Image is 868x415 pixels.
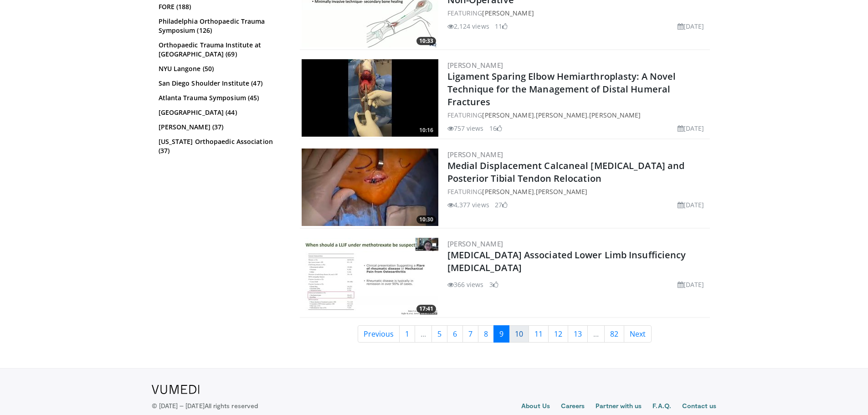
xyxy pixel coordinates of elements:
[302,59,438,137] a: 10:16
[447,159,685,184] a: Medial Displacement Calcaneal [MEDICAL_DATA] and Posterior Tibial Tendon Relocation
[300,325,710,343] nav: Search results pages
[447,8,708,18] div: FEATURING
[416,215,436,224] span: 10:30
[302,59,438,137] img: 414cddbb-9b52-4da4-acc6-c447d2b45451.300x170_q85_crop-smart_upscale.jpg
[205,402,258,410] span: All rights reserved
[493,325,509,343] a: 9
[302,149,438,226] img: 5e9ca9e5-f132-48c0-a499-27e1b81ad869.300x170_q85_crop-smart_upscale.jpg
[447,325,463,343] a: 6
[447,249,686,274] a: [MEDICAL_DATA] Associated Lower Limb Insufficiency [MEDICAL_DATA]
[652,401,671,412] a: F.A.Q.
[489,280,498,289] li: 3
[529,325,549,343] a: 11
[159,64,284,73] a: NYU Langone (50)
[447,200,489,210] li: 4,377 views
[678,200,704,210] li: [DATE]
[447,280,484,289] li: 366 views
[152,385,200,394] img: VuMedi Logo
[447,21,489,31] li: 2,124 views
[416,126,436,134] span: 10:16
[447,70,676,108] a: Ligament Sparing Elbow Hemiarthroplasty: A Novel Technique for the Management of Distal Humeral F...
[536,187,587,196] a: [PERSON_NAME]
[495,200,508,210] li: 27
[447,61,503,70] a: [PERSON_NAME]
[462,325,478,343] a: 7
[159,137,284,155] a: [US_STATE] Orthopaedic Association (37)
[159,108,284,117] a: [GEOGRAPHIC_DATA] (44)
[561,401,585,412] a: Careers
[159,123,284,132] a: [PERSON_NAME] (37)
[358,325,400,343] a: Previous
[682,401,717,412] a: Contact us
[416,37,436,45] span: 10:33
[447,123,484,133] li: 757 views
[416,305,436,313] span: 17:41
[624,325,652,343] a: Next
[536,111,587,119] a: [PERSON_NAME]
[302,238,438,315] img: c96f4fd1-93b9-43e8-9e74-9ba713df0db0.300x170_q85_crop-smart_upscale.jpg
[159,17,284,35] a: Philadelphia Orthopaedic Trauma Symposium (126)
[604,325,624,343] a: 82
[399,325,415,343] a: 1
[482,111,534,119] a: [PERSON_NAME]
[678,21,704,31] li: [DATE]
[495,21,508,31] li: 11
[478,325,494,343] a: 8
[447,110,708,120] div: FEATURING , ,
[152,401,258,410] p: © [DATE] – [DATE]
[509,325,529,343] a: 10
[159,93,284,102] a: Atlanta Trauma Symposium (45)
[678,280,704,289] li: [DATE]
[596,401,642,412] a: Partner with us
[302,238,438,315] a: 17:41
[482,9,534,17] a: [PERSON_NAME]
[482,187,534,196] a: [PERSON_NAME]
[447,187,708,196] div: FEATURING ,
[302,149,438,226] a: 10:30
[489,123,502,133] li: 16
[568,325,588,343] a: 13
[548,325,568,343] a: 12
[159,2,284,11] a: FORE (188)
[447,150,503,159] a: [PERSON_NAME]
[521,401,550,412] a: About Us
[589,111,641,119] a: [PERSON_NAME]
[431,325,447,343] a: 5
[159,41,284,59] a: Orthopaedic Trauma Institute at [GEOGRAPHIC_DATA] (69)
[447,239,503,248] a: [PERSON_NAME]
[159,79,284,88] a: San Diego Shoulder Institute (47)
[678,123,704,133] li: [DATE]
